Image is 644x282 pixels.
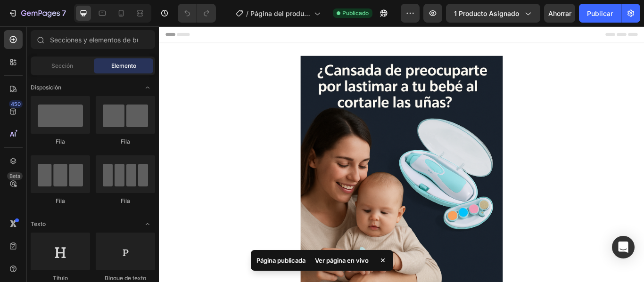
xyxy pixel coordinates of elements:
[9,173,20,179] font: Beta
[256,257,305,264] font: Página publicada
[31,84,61,91] font: Disposición
[31,30,155,49] input: Secciones y elementos de búsqueda
[121,197,130,204] font: Fila
[178,4,216,23] div: Deshacer/Rehacer
[342,9,369,16] font: Publicado
[53,274,68,282] font: Título
[31,220,46,227] font: Texto
[315,257,369,264] font: Ver página en vivo
[51,62,73,69] font: Sección
[454,9,519,17] font: 1 producto asignado
[250,9,310,27] font: Página del producto - [DATE] 15:18:32
[62,8,66,18] font: 7
[544,4,575,23] button: Ahorrar
[587,9,613,17] font: Publicar
[140,80,155,95] span: Abrir palanca
[4,4,70,23] button: 7
[56,138,65,145] font: Fila
[548,9,571,17] font: Ahorrar
[121,138,130,145] font: Fila
[105,274,146,282] font: Bloque de texto
[56,197,65,204] font: Fila
[446,4,540,23] button: 1 producto asignado
[111,62,136,69] font: Elemento
[612,236,635,258] div: Abrir Intercom Messenger
[246,9,248,17] font: /
[579,4,621,23] button: Publicar
[159,26,644,282] iframe: Área de diseño
[11,101,21,107] font: 450
[140,217,155,232] span: Abrir palanca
